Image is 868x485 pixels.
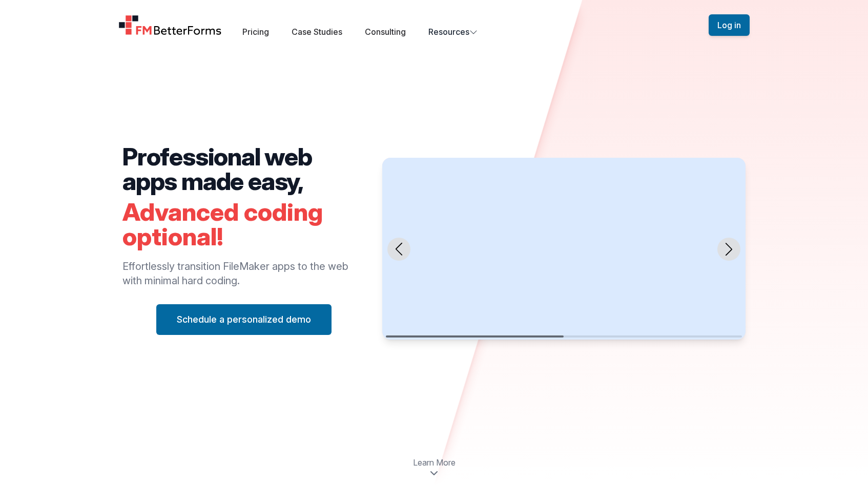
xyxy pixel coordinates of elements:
nav: Global [106,12,762,38]
a: Pricing [242,27,269,37]
a: Consulting [365,27,406,37]
swiper-slide: 1 / 2 [382,158,746,340]
span: Learn More [413,456,456,469]
button: Log in [709,14,750,36]
a: Home [118,15,222,35]
h2: Professional web apps made easy, [122,144,366,194]
a: Case Studies [292,27,342,37]
button: Schedule a personalized demo [156,304,332,335]
p: Effortlessly transition FileMaker apps to the web with minimal hard coding. [122,259,366,288]
h2: Advanced coding optional! [122,200,366,249]
button: Resources [428,26,478,38]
